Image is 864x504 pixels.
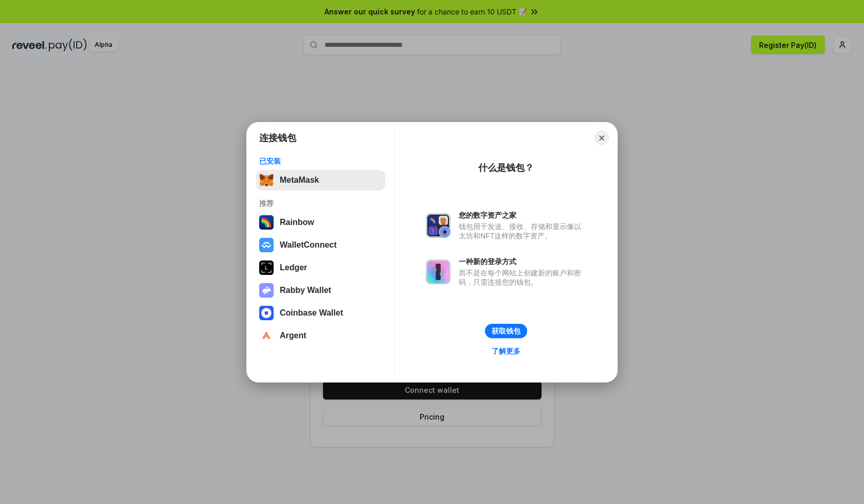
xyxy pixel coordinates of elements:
[280,308,343,318] div: Coinbase Wallet
[256,280,385,301] button: Rabby Wallet
[259,306,274,320] img: svg+xml,%3Csvg%20width%3D%2228%22%20height%3D%2228%22%20viewBox%3D%220%200%2028%2028%22%20fill%3D...
[459,222,586,240] div: 钱包用于发送、接收、存储和显示像以太坊和NFT这样的数字资产。
[256,257,385,278] button: Ledger
[426,259,451,284] img: svg+xml,%3Csvg%20xmlns%3D%22http%3A%2F%2Fwww.w3.org%2F2000%2Fsvg%22%20fill%3D%22none%22%20viewBox...
[259,238,274,252] img: svg+xml,%3Csvg%20width%3D%2228%22%20height%3D%2228%22%20viewBox%3D%220%200%2028%2028%22%20fill%3D...
[259,157,382,166] div: 已安装
[280,286,331,295] div: Rabby Wallet
[492,326,520,336] div: 获取钱包
[259,215,274,230] img: svg+xml,%3Csvg%20width%3D%22120%22%20height%3D%22120%22%20viewBox%3D%220%200%20120%20120%22%20fil...
[256,170,385,190] button: MetaMask
[256,303,385,323] button: Coinbase Wallet
[259,328,274,343] img: svg+xml,%3Csvg%20width%3D%2228%22%20height%3D%2228%22%20viewBox%3D%220%200%2028%2028%22%20fill%3D...
[256,212,385,233] button: Rainbow
[485,324,527,338] button: 获取钱包
[280,176,319,185] div: MetaMask
[492,346,520,356] div: 了解更多
[459,211,586,220] div: 您的数字资产之家
[259,132,296,144] h1: 连接钱包
[426,213,451,238] img: svg+xml,%3Csvg%20xmlns%3D%22http%3A%2F%2Fwww.w3.org%2F2000%2Fsvg%22%20fill%3D%22none%22%20viewBox...
[280,218,314,227] div: Rainbow
[478,162,534,174] div: 什么是钱包？
[485,344,527,358] a: 了解更多
[280,240,337,250] div: WalletConnect
[259,199,382,208] div: 推荐
[459,268,586,287] div: 而不是在每个网站上创建新的账户和密码，只需连接您的钱包。
[280,331,307,340] div: Argent
[595,131,609,145] button: Close
[259,173,274,187] img: svg+xml,%3Csvg%20fill%3D%22none%22%20height%3D%2233%22%20viewBox%3D%220%200%2035%2033%22%20width%...
[259,260,274,275] img: svg+xml,%3Csvg%20xmlns%3D%22http%3A%2F%2Fwww.w3.org%2F2000%2Fsvg%22%20width%3D%2228%22%20height%3...
[256,325,385,346] button: Argent
[280,263,307,272] div: Ledger
[256,235,385,255] button: WalletConnect
[259,283,274,298] img: svg+xml,%3Csvg%20xmlns%3D%22http%3A%2F%2Fwww.w3.org%2F2000%2Fsvg%22%20fill%3D%22none%22%20viewBox...
[459,257,586,266] div: 一种新的登录方式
